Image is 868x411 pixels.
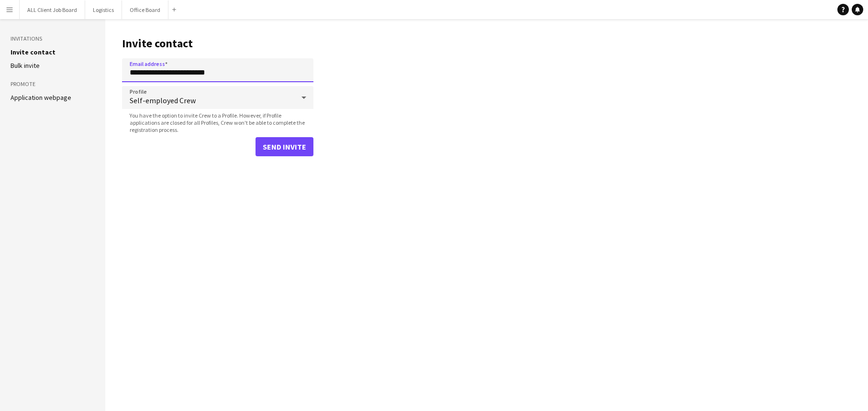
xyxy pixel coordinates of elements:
[122,36,313,51] h1: Invite contact
[122,112,313,133] span: You have the option to invite Crew to a Profile. However, if Profile applications are closed for ...
[122,0,168,19] button: Office Board
[20,0,85,19] button: ALL Client Job Board
[11,80,95,88] h3: Promote
[11,34,95,43] h3: Invitations
[11,93,71,102] a: Application webpage
[11,61,40,70] a: Bulk invite
[11,48,56,56] a: Invite contact
[130,96,294,105] span: Self-employed Crew
[85,0,122,19] button: Logistics
[256,137,313,156] button: Send invite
